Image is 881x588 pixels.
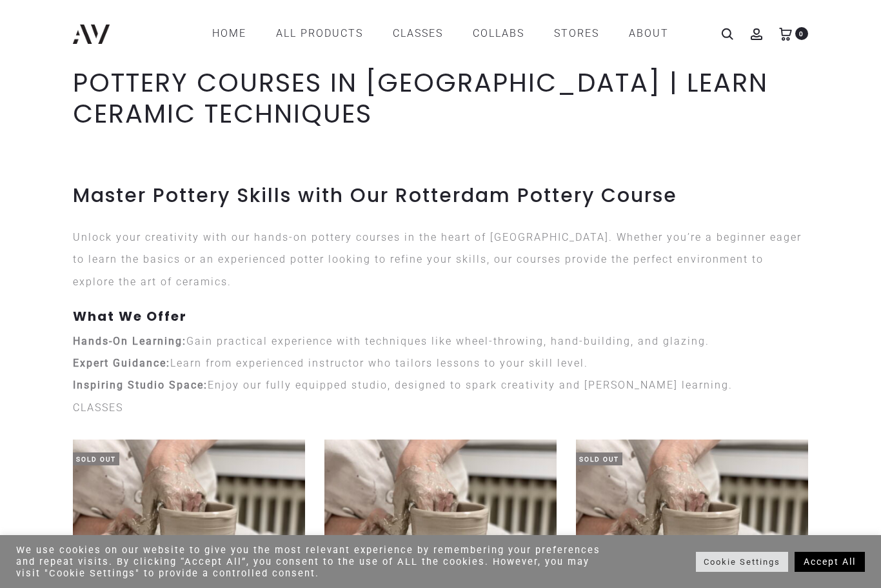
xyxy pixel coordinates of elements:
[73,184,808,207] h2: Master Pottery Skills with Our Rotterdam Pottery Course
[795,27,808,40] span: 0
[576,452,622,465] span: Sold Out
[779,27,792,39] a: 0
[696,552,788,572] a: Cookie Settings
[73,307,187,325] strong: What We Offer
[73,379,208,391] strong: Inspiring Studio Space:
[73,452,119,465] span: Sold Out
[73,335,186,347] strong: Hands-On Learning:
[73,357,170,369] strong: Expert Guidance:
[276,23,363,45] a: All products
[393,23,443,45] a: CLASSES
[73,227,808,293] p: Unlock your creativity with our hands-on pottery courses in the heart of [GEOGRAPHIC_DATA]. Wheth...
[795,552,865,572] a: Accept All
[73,67,808,129] h1: POTTERY COURSES IN [GEOGRAPHIC_DATA] | LEARN CERAMIC TECHNIQUES
[473,23,524,45] a: COLLABS
[73,330,808,397] p: Gain practical experience with techniques like wheel-throwing, hand-building, and glazing. Learn ...
[212,23,246,45] a: Home
[73,397,808,419] p: CLASSES
[554,23,599,45] a: STORES
[16,544,610,579] div: We use cookies on our website to give you the most relevant experience by remembering your prefer...
[629,23,669,45] a: ABOUT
